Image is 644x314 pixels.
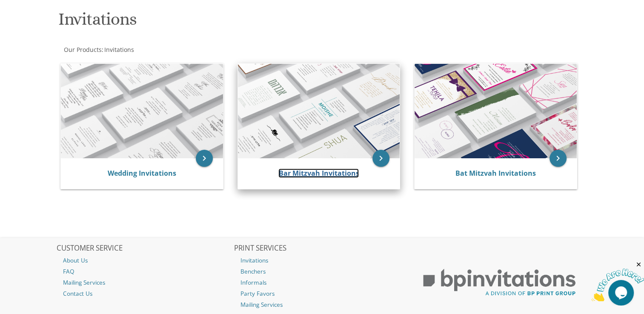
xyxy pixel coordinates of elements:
h2: CUSTOMER SERVICE [57,244,233,253]
img: Bat Mitzvah Invitations [415,64,577,158]
h2: PRINT SERVICES [234,244,410,253]
a: Contact Us [57,288,233,299]
a: Invitations [234,255,410,266]
a: Party Favors [234,288,410,299]
a: keyboard_arrow_right [550,150,567,167]
a: About Us [57,255,233,266]
img: Wedding Invitations [61,64,223,158]
iframe: chat widget [591,261,644,301]
h1: Invitations [58,10,406,35]
div: : [57,46,322,54]
img: BP Print Group [411,261,587,304]
a: Invitations [103,46,134,54]
a: Mailing Services [234,299,410,310]
a: keyboard_arrow_right [372,150,389,167]
a: Our Products [63,46,102,54]
a: FAQ [57,266,233,277]
a: keyboard_arrow_right [196,150,213,167]
a: Bat Mitzvah Invitations [455,168,536,178]
a: Benchers [234,266,410,277]
a: Bar Mitzvah Invitations [278,168,359,178]
a: Informals [234,277,410,288]
img: Bar Mitzvah Invitations [238,64,400,158]
span: Invitations [104,46,134,54]
a: Mailing Services [57,277,233,288]
a: Wedding Invitations [108,168,176,178]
